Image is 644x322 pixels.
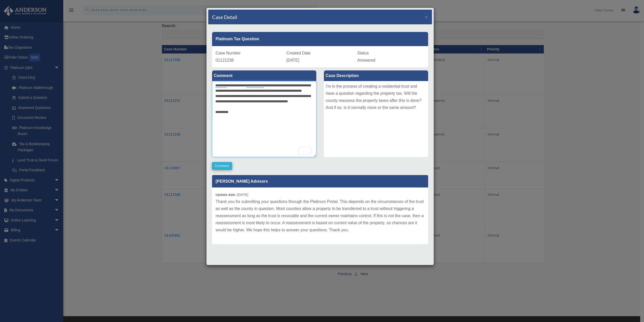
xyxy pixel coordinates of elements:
h4: Case Detail [212,13,237,21]
p: Thank you for submitting your questions through the Platinum Portal. This depends on the circumst... [216,198,425,234]
label: Case Description [324,70,428,81]
b: Update date : [216,193,237,197]
span: × [425,14,428,20]
div: I'm in the process of creating a residential trust and have a question regarding the property tax... [324,81,428,157]
span: Created Date [286,51,310,55]
span: 01121238 [216,58,234,62]
textarea: To enrich screen reader interactions, please activate Accessibility in Grammarly extension settings [212,81,316,157]
label: Comment [212,70,316,81]
button: Comment [212,162,232,170]
p: [PERSON_NAME] Advisors [212,175,428,187]
span: Status [357,51,369,55]
span: Answered [357,58,375,62]
span: Case Number [216,51,241,55]
small: [DATE] [216,193,248,197]
span: [DATE] [286,58,299,62]
button: Close [425,14,428,20]
div: Platinum Tax Question [212,32,428,46]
